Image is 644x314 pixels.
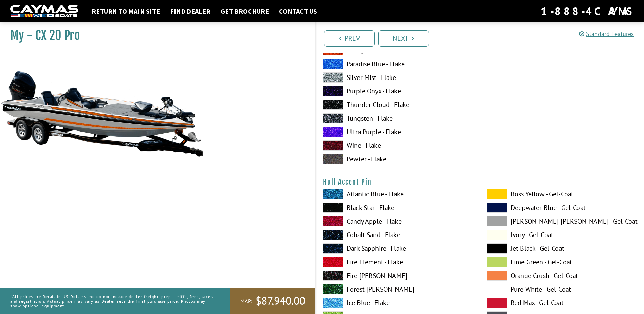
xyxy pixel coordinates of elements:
label: Atlantic Blue - Flake [323,189,473,199]
label: Fire [PERSON_NAME] [323,271,473,281]
label: Thunder Cloud - Flake [323,100,473,110]
h1: My - CX 20 Pro [10,28,298,43]
label: Ice Blue - Flake [323,298,473,308]
label: Wine - Flake [323,140,473,151]
label: Purple Onyx - Flake [323,86,473,96]
label: Tungsten - Flake [323,113,473,123]
h4: Hull Accent Pin [323,178,638,186]
label: Candy Apple - Flake [323,216,473,226]
a: Standard Features [579,30,634,38]
span: MAP: [240,298,252,305]
label: Dark Sapphire - Flake [323,243,473,254]
label: Pure White - Gel-Coat [487,284,637,294]
label: Forest [PERSON_NAME] [323,284,473,294]
a: Return to main site [88,7,163,16]
a: Next [378,30,429,47]
label: Ivory - Gel-Coat [487,230,637,240]
label: Boss Yellow - Gel-Coat [487,189,637,199]
img: white-logo-c9c8dbefe5ff5ceceb0f0178aa75bf4bb51f6bca0971e226c86eb53dfe498488.png [10,5,78,18]
label: Paradise Blue - Flake [323,59,473,69]
a: Contact Us [276,7,320,16]
a: Prev [324,30,375,47]
div: 1-888-4CAYMAS [541,4,634,19]
span: $87,940.00 [256,294,305,308]
label: Black Star - Flake [323,203,473,213]
label: Red Max - Gel-Coat [487,298,637,308]
p: *All prices are Retail in US Dollars and do not include dealer freight, prep, tariffs, fees, taxe... [10,291,215,311]
label: Jet Black - Gel-Coat [487,243,637,254]
label: Cobalt Sand - Flake [323,230,473,240]
label: Fire Element - Flake [323,257,473,267]
a: MAP:$87,940.00 [230,288,315,314]
label: Orange Crush - Gel-Coat [487,271,637,281]
label: Silver Mist - Flake [323,72,473,83]
a: Find Dealer [167,7,214,16]
label: Lime Green - Gel-Coat [487,257,637,267]
label: Ultra Purple - Flake [323,127,473,137]
label: Deepwater Blue - Gel-Coat [487,203,637,213]
a: Get Brochure [217,7,272,16]
label: Pewter - Flake [323,154,473,164]
label: [PERSON_NAME] [PERSON_NAME] - Gel-Coat [487,216,637,226]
